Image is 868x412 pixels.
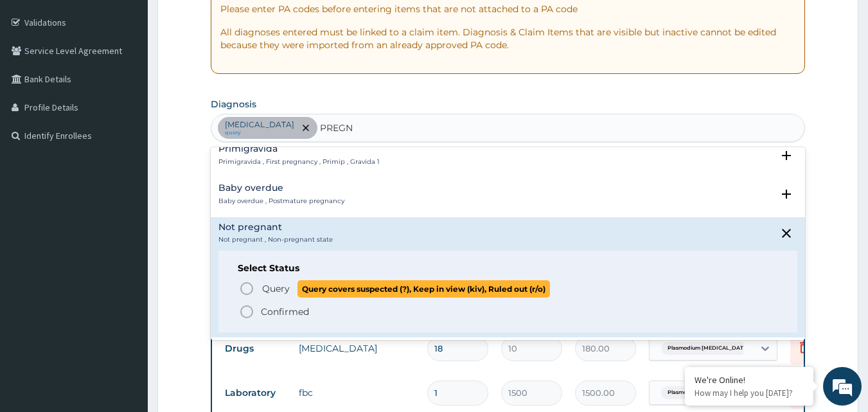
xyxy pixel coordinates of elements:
td: Drugs [218,337,292,361]
i: open select status [779,148,794,163]
div: Chat with us now [67,72,216,89]
h4: Primigravida [218,144,380,154]
i: close select status [779,226,794,241]
i: status option query [239,281,254,296]
td: [MEDICAL_DATA] [292,336,421,361]
p: Confirmed [261,305,309,318]
h4: Baby overdue [218,183,344,193]
span: Plasmodium [MEDICAL_DATA] ... [661,342,761,355]
i: open select status [779,186,794,202]
p: Please enter PA codes before entering items that are not attached to a PA code [220,3,796,15]
h4: Not pregnant [218,222,333,232]
label: Diagnosis [211,98,256,111]
td: Laboratory [218,381,292,405]
span: remove selection option [300,122,312,134]
small: query [225,130,294,136]
p: Not pregnant , Non-pregnant state [218,235,333,244]
p: Baby overdue , Postmature pregnancy [218,197,344,206]
td: fbc [292,380,421,406]
img: d_794563401_company_1708531726252_794563401 [24,64,52,96]
h6: Select Status [238,264,779,273]
span: Query covers suspected (?), Keep in view (kiv), Ruled out (r/o) [297,280,550,298]
span: Plasmodium [MEDICAL_DATA] ... [661,386,761,399]
p: [MEDICAL_DATA] [225,120,294,130]
div: We're Online! [695,374,804,386]
i: status option filled [239,304,254,319]
span: Query [262,282,290,295]
textarea: Type your message and hit 'Enter' [6,275,245,320]
span: We're online! [75,124,177,254]
p: Primigravida , First pregnancy , Primip , Gravida 1 [218,157,380,166]
div: Minimize live chat window [211,6,242,37]
p: How may I help you today? [695,388,804,399]
p: All diagnoses entered must be linked to a claim item. Diagnosis & Claim Items that are visible bu... [220,26,796,51]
